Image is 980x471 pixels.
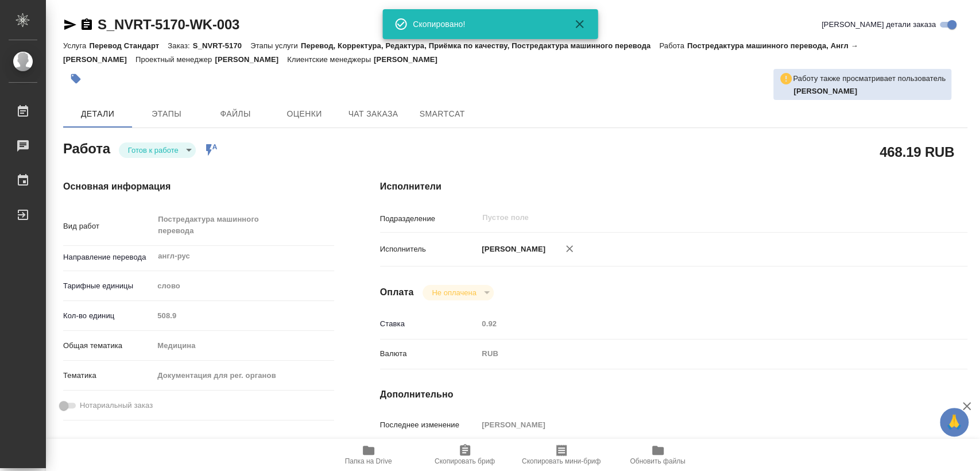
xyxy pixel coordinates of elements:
[63,221,153,232] p: Вид работ
[822,19,936,30] span: [PERSON_NAME] детали заказа
[428,288,479,298] button: Не оплачена
[89,41,168,50] p: Перевод Стандарт
[63,252,153,263] p: Направление перевода
[522,457,601,465] span: Скопировать мини-бриф
[153,366,334,385] div: Документация для рег. органов
[380,213,478,225] p: Подразделение
[940,408,969,437] button: 🙏
[277,107,332,121] span: Оценки
[630,457,685,465] span: Обновить файлы
[944,410,964,434] span: 🙏
[380,419,478,431] p: Последнее изменение
[63,280,153,292] p: Тарифные единицы
[208,107,263,121] span: Файлы
[301,41,659,50] p: Перевод, Корректура, Редактура, Приёмка по качеству, Постредактура машинного перевода
[168,41,192,50] p: Заказ:
[320,439,417,471] button: Папка на Drive
[63,18,77,32] button: Скопировать ссылку для ЯМессенджера
[345,457,392,465] span: Папка на Drive
[63,310,153,322] p: Кол-во единиц
[215,55,287,64] p: [PERSON_NAME]
[413,18,556,30] div: Скопировано!
[80,18,94,32] button: Скопировать ссылку
[435,457,495,465] span: Скопировать бриф
[70,107,125,121] span: Детали
[417,439,513,471] button: Скопировать бриф
[380,285,414,299] h4: Оплата
[565,17,593,31] button: Закрыть
[63,180,334,194] h4: Основная информация
[478,244,545,255] p: [PERSON_NAME]
[380,244,478,255] p: Исполнитель
[63,370,153,381] p: Тематика
[250,41,301,50] p: Этапы услуги
[423,285,493,300] div: Готов к работе
[793,87,857,95] b: [PERSON_NAME]
[380,388,967,401] h4: Дополнительно
[98,17,239,32] a: S_NVRT-5170-WK-003
[380,318,478,330] p: Ставка
[478,315,918,332] input: Пустое поле
[119,142,196,158] div: Готов к работе
[135,55,215,64] p: Проектный менеджер
[80,400,153,411] span: Нотариальный заказ
[478,344,918,364] div: RUB
[63,340,153,352] p: Общая тематика
[63,41,89,50] p: Услуга
[139,107,194,121] span: Этапы
[153,336,334,356] div: Медицина
[374,55,446,64] p: [PERSON_NAME]
[63,137,110,158] h2: Работа
[659,41,687,50] p: Работа
[610,439,706,471] button: Обновить файлы
[793,86,946,97] p: Грабко Мария
[478,416,918,433] input: Пустое поле
[481,211,891,225] input: Пустое поле
[415,107,470,121] span: SmartCat
[380,348,478,360] p: Валюта
[63,66,88,91] button: Добавить тэг
[513,439,610,471] button: Скопировать мини-бриф
[557,236,582,261] button: Удалить исполнителя
[380,180,967,194] h4: Исполнители
[193,41,250,50] p: S_NVRT-5170
[880,142,954,161] h2: 468.19 RUB
[125,145,182,155] button: Готов к работе
[793,73,946,84] p: Работу также просматривает пользователь
[287,55,374,64] p: Клиентские менеджеры
[346,107,401,121] span: Чат заказа
[153,276,334,296] div: слово
[153,307,334,324] input: Пустое поле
